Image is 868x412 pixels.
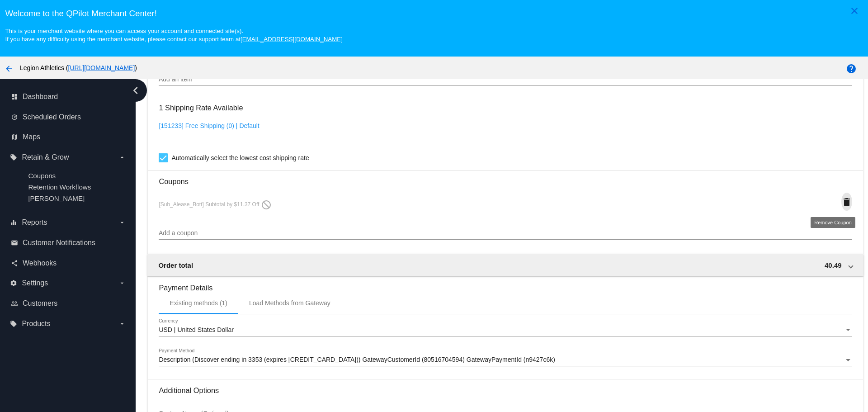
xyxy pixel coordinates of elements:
[5,28,342,43] small: This is your merchant website where you can access your account and connected site(s). If you hav...
[159,98,243,118] h3: 1 Shipping Rate Available
[68,64,135,71] a: [URL][DOMAIN_NAME]
[159,326,233,333] span: USD | United States Dollar
[159,122,259,129] a: [151233] Free Shipping (0) | Default
[11,260,18,267] i: share
[23,133,40,141] span: Maps
[11,133,18,141] i: map
[10,154,17,161] i: local_offer
[5,9,863,19] h3: Welcome to the QPilot Merchant Center!
[171,152,309,163] span: Automatically select the lowest cost shipping rate
[118,320,126,327] i: arrow_drop_down
[159,201,271,208] span: [Sub_Alease_Bott] Subtotal by $11.37 Off
[28,183,91,191] a: Retention Workflows
[841,197,852,208] mat-icon: delete
[118,279,126,287] i: arrow_drop_down
[261,199,272,210] mat-icon: do_not_disturb
[20,64,137,71] span: Legion Athletics ( )
[118,154,126,161] i: arrow_drop_down
[28,172,56,180] a: Coupons
[241,36,343,43] a: [EMAIL_ADDRESS][DOMAIN_NAME]
[825,261,842,269] span: 40.49
[159,170,852,186] h3: Coupons
[28,194,85,202] a: [PERSON_NAME]
[159,356,555,363] span: Description (Discover ending in 3353 (expires [CREDIT_CARD_DATA])) GatewayCustomerId (80516704594...
[23,299,57,308] span: Customers
[159,386,852,395] h3: Additional Options
[147,254,863,276] mat-expansion-panel-header: Order total 40.49
[23,259,57,267] span: Webhooks
[118,219,126,226] i: arrow_drop_down
[11,114,18,121] i: update
[846,63,857,74] mat-icon: help
[22,279,48,287] span: Settings
[10,219,17,226] i: equalizer
[11,239,18,246] i: email
[170,299,227,307] div: Existing methods (1)
[11,90,126,104] a: dashboard Dashboard
[159,327,852,334] mat-select: Currency
[11,236,126,250] a: email Customer Notifications
[159,356,852,364] mat-select: Payment Method
[11,256,126,270] a: share Webhooks
[249,299,330,307] div: Load Methods from Gateway
[159,76,852,83] input: Add an item
[11,110,126,124] a: update Scheduled Orders
[23,113,81,121] span: Scheduled Orders
[10,320,17,327] i: local_offer
[11,93,18,100] i: dashboard
[128,83,143,98] i: chevron_left
[23,93,58,101] span: Dashboard
[22,320,50,328] span: Products
[4,63,14,74] mat-icon: arrow_back
[11,300,18,307] i: people_outline
[23,239,95,247] span: Customer Notifications
[11,296,126,311] a: people_outline Customers
[11,130,126,144] a: map Maps
[158,261,193,269] span: Order total
[22,153,69,161] span: Retain & Grow
[159,230,852,237] input: Add a coupon
[159,277,852,292] h3: Payment Details
[22,218,47,227] span: Reports
[849,5,860,16] mat-icon: close
[10,279,17,287] i: settings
